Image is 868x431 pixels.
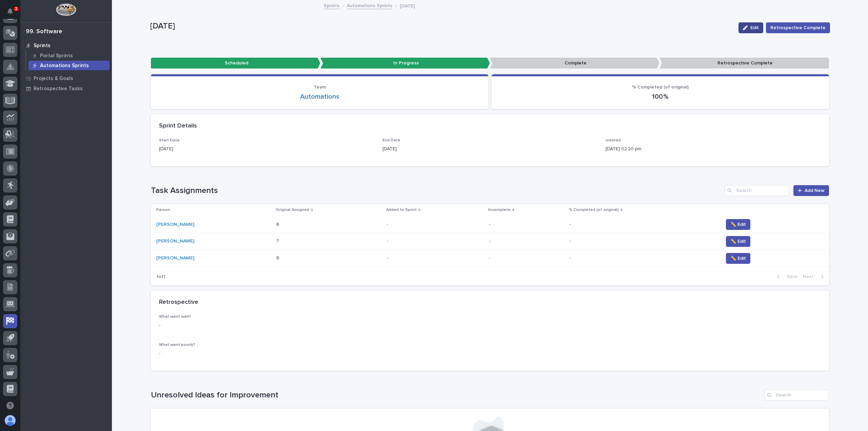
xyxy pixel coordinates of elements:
p: 7 [276,237,280,244]
p: Retrospective Complete [659,58,829,69]
p: [DATE] [159,145,374,153]
p: Retrospective Tasks [34,86,83,92]
a: Projects & Goals [20,73,112,83]
p: How can we help? [7,38,123,48]
p: Projects & Goals [34,76,73,82]
span: % Completed (of original) [632,85,689,90]
h1: Task Assignments [151,186,722,196]
input: Clear [18,54,112,61]
p: - [387,220,390,228]
p: - [489,220,492,228]
p: Portal Sprints [40,53,73,59]
tr: [PERSON_NAME] 77 -- -- -- ✏️ Edit [151,233,829,250]
p: Sprints [34,43,51,49]
span: Edit [750,25,759,30]
p: 3 [15,6,17,11]
a: Powered byPylon [48,125,82,131]
img: 1736555164131-43832dd5-751b-4058-ba23-39d91318e5a0 [7,75,19,87]
div: Notifications3 [8,8,17,19]
p: [DATE] [400,2,415,9]
div: Start new chat [23,75,111,82]
a: Automations Sprints [26,61,112,70]
p: 6 [276,220,281,228]
p: In Progress [320,58,490,69]
div: 99. Software [26,28,62,36]
tr: [PERSON_NAME] 66 -- -- -- ✏️ Edit [151,216,829,233]
a: Retrospective Tasks [20,83,112,94]
input: Search [765,390,829,400]
span: Pylon [67,125,82,131]
input: Search [725,185,789,196]
button: ✏️ Edit [726,236,750,247]
p: Original Assigned [276,206,309,214]
p: Incomplete [488,206,511,214]
img: Workspace Logo [56,3,76,16]
p: [DATE] [150,21,733,31]
img: Stacker [7,6,20,20]
span: Add New [805,188,825,193]
span: Team [314,85,326,90]
button: ✏️ Edit [726,219,750,230]
a: Automations [300,93,339,101]
a: [PERSON_NAME] [156,255,194,261]
p: Person [156,206,170,214]
button: users-avatar [3,413,17,428]
button: Edit [738,22,763,33]
p: [DATE] 02:20 pm [606,145,821,153]
p: Welcome 👋 [7,27,123,38]
p: - [570,254,572,261]
span: ✏️ Edit [730,221,746,228]
a: [PERSON_NAME] [156,222,194,228]
button: Notifications [3,4,17,18]
a: Add New [793,185,829,196]
p: - [489,237,492,244]
p: [DATE] [382,145,598,153]
span: End Date [382,138,400,142]
button: Retrospective Complete [766,22,830,33]
span: Next [803,274,818,279]
p: 100 % [500,93,821,101]
p: 1 of 1 [151,269,171,285]
button: Start new chat [115,77,123,85]
a: Sprints [20,40,112,51]
button: Open support chat [3,398,17,413]
span: ✏️ Edit [730,238,746,245]
div: 📖 [7,110,12,115]
h1: Unresolved Ideas for Improvement [151,390,762,400]
h2: Sprint Details [159,122,197,130]
p: Automations Sprints [40,63,89,69]
p: Added to Sprint [386,206,417,214]
p: - [489,254,492,261]
button: ✏️ Edit [726,253,750,264]
p: % Completed (of original) [569,206,619,214]
p: - [159,322,821,329]
p: - [387,237,390,244]
span: What went poorly? [159,343,195,347]
p: - [570,220,572,228]
tr: [PERSON_NAME] 66 -- -- -- ✏️ Edit [151,250,829,267]
div: We're available if you need us! [23,82,86,87]
p: Scheduled [151,58,320,69]
p: 6 [276,254,281,261]
p: - [570,237,572,244]
span: Help Docs [14,109,37,116]
span: created [606,138,621,142]
span: ✏️ Edit [730,255,746,262]
button: Back [772,274,800,280]
h2: Retrospective [159,299,198,306]
button: Next [800,274,829,280]
a: Sprints [324,1,339,9]
p: - [387,254,390,261]
span: Back [783,274,797,279]
a: Automations Sprints [347,1,392,9]
a: Portal Sprints [26,51,112,60]
p: - [159,350,821,357]
p: Complete [490,58,659,69]
span: Start Date [159,138,180,142]
a: 📖Help Docs [4,106,40,118]
a: [PERSON_NAME] [156,238,194,244]
span: Retrospective Complete [770,24,826,31]
span: What went well? [159,315,191,319]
